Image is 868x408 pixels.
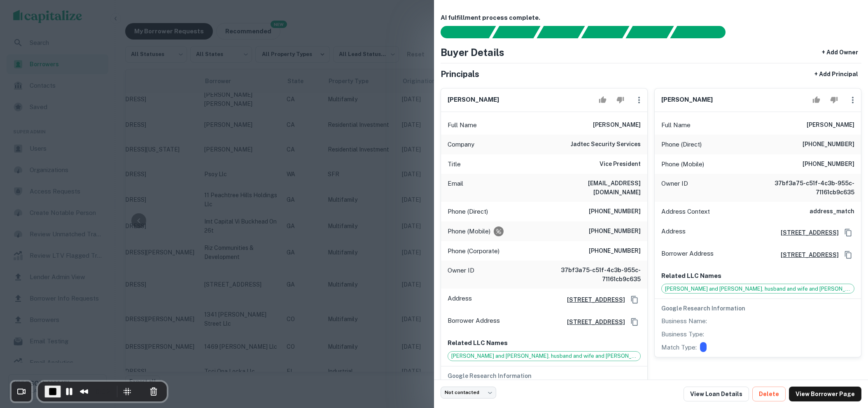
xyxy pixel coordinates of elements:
[494,226,504,236] div: Requests to not be contacted at this number
[661,140,702,149] p: Phone (Direct)
[581,26,629,38] div: Principals found, AI now looking for contact information...
[589,207,641,217] h6: [PHONE_NUMBER]
[448,207,488,217] p: Phone (Direct)
[448,338,641,348] p: Related LLC Names
[492,26,540,38] div: Your request is received and processing...
[613,92,628,108] button: Reject
[827,342,868,382] iframe: Chat Widget
[661,179,688,197] p: Owner ID
[448,140,474,149] p: Company
[441,13,861,23] h6: AI fulfillment process complete.
[789,387,861,401] a: View Borrower Page
[842,249,854,261] button: Copy Address
[661,304,854,313] h6: Google Research Information
[625,26,674,38] div: Principals found, still searching for contact information. This may take time...
[571,140,641,149] h6: jadtec security services
[441,68,479,80] h5: Principals
[661,159,704,169] p: Phone (Mobile)
[448,246,499,256] p: Phone (Corporate)
[774,228,839,237] a: [STREET_ADDRESS]
[811,67,861,82] button: + Add Principal
[595,92,610,108] button: Accept
[448,95,499,105] h6: [PERSON_NAME]
[448,371,641,380] h6: Google Research Information
[589,226,641,236] h6: [PHONE_NUMBER]
[661,226,686,239] p: Address
[807,120,854,130] h6: [PERSON_NAME]
[819,45,861,60] button: + Add Owner
[448,159,461,169] p: Title
[810,207,854,217] h6: address_match
[628,316,641,328] button: Copy Address
[661,329,704,339] p: Business Type:
[542,179,641,197] h6: [EMAIL_ADDRESS][DOMAIN_NAME]
[448,120,477,130] p: Full Name
[441,387,496,399] div: Not contacted
[661,207,710,217] p: Address Context
[684,387,749,401] a: View Loan Details
[560,317,625,326] a: [STREET_ADDRESS]
[431,26,492,38] div: Sending borrower request to AI...
[809,92,824,108] button: Accept
[628,294,641,306] button: Copy Address
[600,159,641,169] h6: Vice President
[803,140,854,149] h6: [PHONE_NUMBER]
[448,179,463,197] p: Email
[448,352,640,360] span: [PERSON_NAME] and [PERSON_NAME], husband and wife and [PERSON_NAME], an unmarried woman
[827,92,841,108] button: Reject
[756,179,854,197] h6: 37bf3a75-c51f-4c3b-955c-71161cb9c635
[670,26,735,38] div: AI fulfillment process complete.
[774,250,839,259] a: [STREET_ADDRESS]
[589,246,641,256] h6: [PHONE_NUMBER]
[661,95,713,105] h6: [PERSON_NAME]
[661,271,854,281] p: Related LLC Names
[448,316,500,328] p: Borrower Address
[661,120,691,130] p: Full Name
[661,249,714,261] p: Borrower Address
[448,294,472,306] p: Address
[448,226,490,236] p: Phone (Mobile)
[842,226,854,239] button: Copy Address
[661,343,697,352] p: Match Type:
[661,316,707,326] p: Business Name:
[542,266,641,284] h6: 37bf3a75-c51f-4c3b-955c-71161cb9c635
[448,266,474,284] p: Owner ID
[560,295,625,304] a: [STREET_ADDRESS]
[752,387,786,401] button: Delete
[662,285,854,293] span: [PERSON_NAME] and [PERSON_NAME], husband and wife and [PERSON_NAME], an unmarried woman
[441,45,504,60] h4: Buyer Details
[537,26,585,38] div: Documents found, AI parsing details...
[803,159,854,169] h6: [PHONE_NUMBER]
[593,120,641,130] h6: [PERSON_NAME]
